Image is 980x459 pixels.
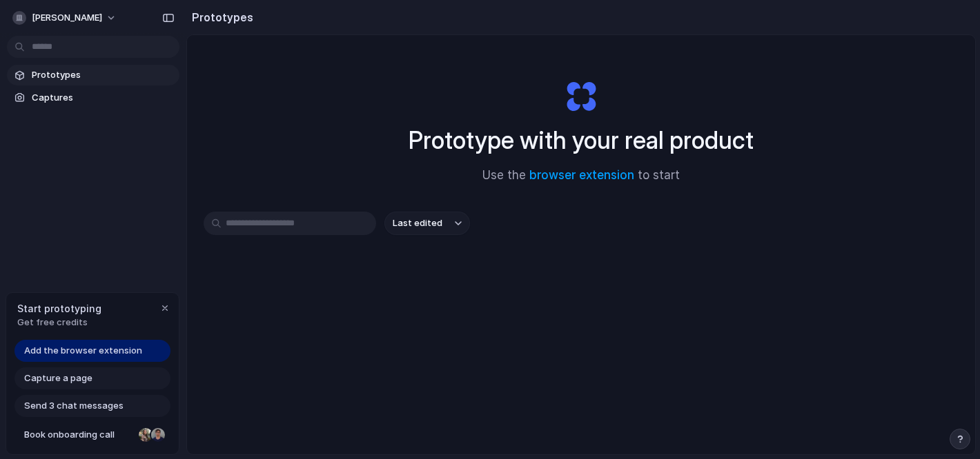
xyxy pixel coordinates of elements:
span: [PERSON_NAME] [32,11,102,25]
div: Nicole Kubica [137,427,154,443]
span: Capture a page [24,371,92,385]
a: Add the browser extension [14,340,170,362]
span: Get free credits [17,316,101,329]
button: [PERSON_NAME] [7,7,124,29]
span: Last edited [393,216,442,230]
div: Christian Iacullo [150,427,166,443]
a: Prototypes [7,65,179,85]
a: Book onboarding call [14,424,170,446]
a: browser extension [529,168,634,182]
span: Captures [32,91,174,105]
span: Book onboarding call [24,428,133,442]
h2: Prototypes [186,9,253,25]
span: Send 3 chat messages [24,399,124,413]
span: Start prototyping [17,301,101,316]
a: Captures [7,88,179,108]
h1: Prototype with your real product [409,122,754,159]
span: Use the to start [482,167,680,185]
span: Add the browser extension [24,344,142,358]
span: Prototypes [32,68,174,82]
button: Last edited [384,212,470,235]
